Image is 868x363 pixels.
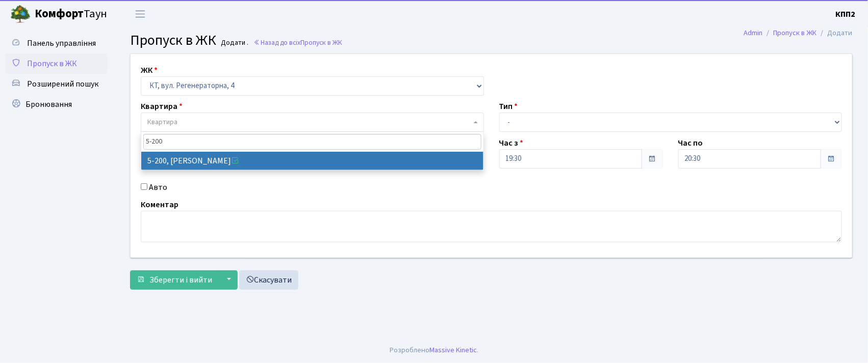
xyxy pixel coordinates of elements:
b: Комфорт [35,6,84,22]
label: Авто [149,181,167,193]
a: Панель управління [5,33,107,53]
img: logo.png [10,4,31,24]
div: Розроблено . [390,345,478,356]
label: ЖК [141,64,158,76]
span: Зберегти і вийти [149,274,212,286]
b: КПП2 [836,9,856,20]
nav: breadcrumb [729,22,868,44]
label: Коментар [141,199,178,211]
li: 5-200, [PERSON_NAME] [141,152,483,170]
label: Час з [499,137,524,149]
span: Пропуск в ЖК [27,58,77,69]
a: Admin [744,27,763,38]
label: Тип [499,100,518,113]
a: Бронювання [5,94,107,115]
a: Назад до всіхПропуск в ЖК [253,38,342,47]
li: Додати [817,27,853,39]
span: Бронювання [25,99,72,110]
label: Час по [678,137,703,149]
span: Розширений пошук [27,78,98,90]
button: Переключити навігацію [127,6,153,22]
span: Панель управління [27,38,96,49]
button: Зберегти і вийти [130,270,219,290]
a: Скасувати [239,270,298,290]
small: Додати . [219,39,249,47]
span: Квартира [147,117,177,127]
a: Пропуск в ЖК [5,53,107,74]
a: Massive Kinetic [429,345,477,355]
a: КПП2 [836,8,856,20]
span: Пропуск в ЖК [130,30,216,50]
span: Таун [35,6,107,23]
span: Пропуск в ЖК [300,38,342,47]
label: Квартира [141,100,183,113]
a: Розширений пошук [5,74,107,94]
a: Пропуск в ЖК [774,27,817,38]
